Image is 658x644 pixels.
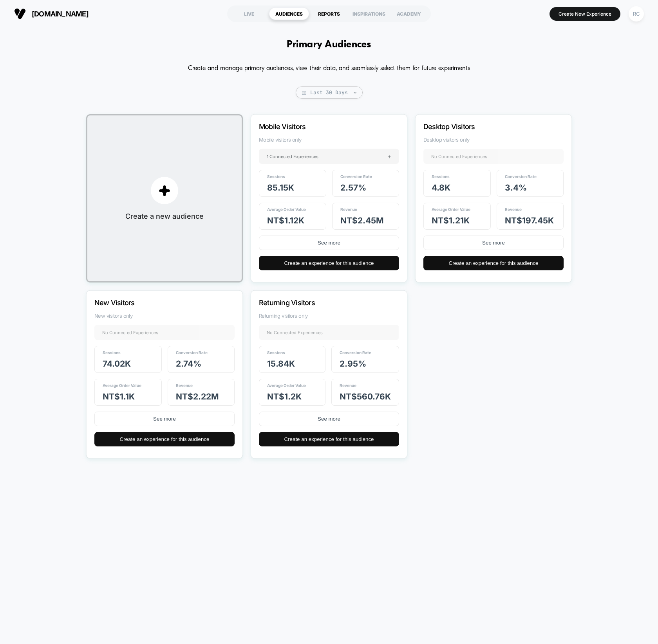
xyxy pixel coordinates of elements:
span: Sessions [432,174,450,179]
span: [DOMAIN_NAME] [32,10,89,18]
span: NT$ 2.45M [340,216,384,225]
button: Create an experience for this audience [259,432,399,446]
span: Returning visitors only [259,313,399,319]
button: See more [259,236,399,250]
img: plus [159,185,170,196]
span: Average Order Value [267,207,306,212]
img: Visually logo [14,8,26,20]
span: Average Order Value [103,383,141,388]
button: plusCreate a new audience [86,114,243,282]
span: Mobile visitors only [259,137,399,143]
p: Returning Visitors [259,299,378,307]
span: New visitors only [94,313,235,319]
span: NT$ 1.1k [103,392,135,401]
span: NT$ 1.2k [267,392,302,401]
span: Sessions [103,350,121,355]
button: See more [423,236,564,250]
img: end [354,92,356,94]
span: Conversion Rate [176,350,208,355]
span: Average Order Value [432,207,470,212]
span: Revenue [340,383,356,388]
button: Create New Experience [550,7,620,21]
div: RC [629,6,644,22]
span: NT$ 560.76k [340,392,391,401]
div: LIVE [229,7,269,20]
div: REPORTS [309,7,349,20]
span: Sessions [267,350,285,355]
span: Conversion Rate [340,174,372,179]
p: Mobile Visitors [259,122,378,131]
span: 74.02k [103,359,131,369]
span: Revenue [176,383,193,388]
button: Create an experience for this audience [94,432,235,446]
span: Revenue [340,207,357,212]
p: New Visitors [94,299,213,307]
div: INSPIRATIONS [349,7,389,20]
img: calendar [302,91,306,95]
p: Create and manage primary audiences, view their data, and seamlessly select them for future exper... [188,62,470,75]
button: [DOMAIN_NAME] [12,7,91,20]
span: Conversion Rate [505,174,537,179]
span: NT$ 1.21k [432,216,470,225]
span: NT$ 197.45k [505,216,554,225]
h1: Primary Audiences [287,39,371,50]
div: AUDIENCES [269,7,309,20]
span: 3.4 % [505,183,527,192]
span: Desktop visitors only [423,137,564,143]
div: ACADEMY [389,7,429,20]
span: Revenue [505,207,522,212]
span: 2.57 % [340,183,366,192]
span: NT$ 1.12k [267,216,304,225]
span: 1 Connected Experiences [267,154,318,159]
span: 15.84k [267,359,295,369]
span: + [387,153,391,160]
button: Create an experience for this audience [423,256,564,270]
span: 2.95 % [340,359,366,369]
span: 2.74 % [176,359,201,369]
span: Average Order Value [267,383,306,388]
span: 4.8k [432,183,450,192]
p: Desktop Visitors [423,122,542,131]
button: Create an experience for this audience [259,256,399,270]
button: RC [626,6,646,22]
span: 85.15k [267,183,294,192]
span: Create a new audience [125,212,204,220]
span: Last 30 Days [296,86,363,99]
span: NT$ 2.22M [176,392,219,401]
span: Sessions [267,174,285,179]
button: See more [259,412,399,426]
button: See more [94,412,235,426]
span: Conversion Rate [340,350,371,355]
